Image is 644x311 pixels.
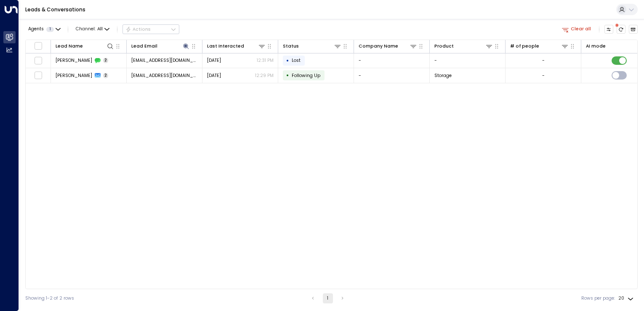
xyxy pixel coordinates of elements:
[581,295,615,302] label: Rows per page:
[559,25,594,34] button: Clear all
[430,53,506,68] td: -
[34,42,42,50] span: Toggle select all
[207,42,266,50] div: Last Interacted
[292,72,320,79] span: Following Up
[56,72,92,79] span: Alex Turner
[286,70,289,81] div: •
[283,43,299,50] div: Status
[604,25,614,34] button: Customize
[207,43,244,50] div: Last Interacted
[46,27,54,32] span: 1
[510,43,539,50] div: # of people
[25,295,74,302] div: Showing 1-2 of 2 rows
[618,293,635,303] div: 20
[283,42,342,50] div: Status
[207,57,221,64] span: Aug 01, 2025
[308,293,348,303] nav: pagination navigation
[34,56,42,64] span: Toggle select row
[103,73,109,78] span: 2
[542,57,545,64] div: -
[434,43,454,50] div: Product
[73,25,112,34] button: Channel:All
[131,57,198,64] span: nerdscentral@googlemail.com
[25,25,63,34] button: Agents1
[434,72,452,79] span: Storage
[122,24,179,35] div: Button group with a nested menu
[125,27,151,32] div: Actions
[122,24,179,35] button: Actions
[255,72,274,79] p: 12:29 PM
[34,72,42,80] span: Toggle select row
[257,57,274,64] p: 12:31 PM
[323,293,333,303] button: page 1
[207,72,221,79] span: Jul 31, 2025
[510,42,569,50] div: # of people
[56,57,92,64] span: Alex Turner
[359,42,418,50] div: Company Name
[131,43,157,50] div: Lead Email
[28,27,44,32] span: Agents
[131,42,190,50] div: Lead Email
[25,6,85,13] a: Leads & Conversations
[542,72,545,79] div: -
[359,43,398,50] div: Company Name
[103,58,109,63] span: 2
[617,25,626,34] span: There are new threads available. Refresh the grid to view the latest updates.
[97,27,103,32] span: All
[56,42,114,50] div: Lead Name
[354,68,430,83] td: -
[292,57,301,64] span: Lost
[629,25,638,34] button: Archived Leads
[131,72,198,79] span: nerdscentral@googlemail.com
[56,43,83,50] div: Lead Name
[586,43,606,50] div: AI mode
[434,42,493,50] div: Product
[354,53,430,68] td: -
[73,25,112,34] span: Channel:
[286,55,289,66] div: •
